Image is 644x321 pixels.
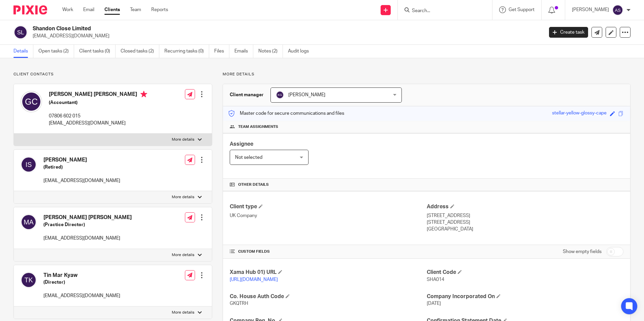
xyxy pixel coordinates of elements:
[49,113,147,119] p: 07806 602 015
[43,235,132,242] p: [EMAIL_ADDRESS][DOMAIN_NAME]
[21,272,37,288] img: svg%3E
[43,279,120,286] h5: (Director)
[172,252,194,258] p: More details
[563,248,602,255] label: Show empty fields
[228,110,344,117] p: Master code for secure communications and files
[235,155,262,160] span: Not selected
[572,6,609,13] p: [PERSON_NAME]
[238,182,269,187] span: Other details
[33,33,539,39] p: [EMAIL_ADDRESS][DOMAIN_NAME]
[140,91,147,98] i: Primary
[427,269,623,276] h4: Client Code
[172,137,194,142] p: More details
[172,310,194,315] p: More details
[62,6,73,13] a: Work
[130,6,141,13] a: Team
[13,5,47,14] img: Pixie
[411,8,472,14] input: Search
[13,45,33,58] a: Details
[43,221,132,228] h5: (Practice Director)
[214,45,229,58] a: Files
[21,91,42,112] img: svg%3E
[151,6,168,13] a: Reports
[43,272,120,279] h4: Tin Mar Kyaw
[43,292,120,299] p: [EMAIL_ADDRESS][DOMAIN_NAME]
[230,203,426,210] h4: Client type
[33,25,438,32] h2: Shandon Close Limited
[427,226,623,233] p: [GEOGRAPHIC_DATA]
[38,45,74,58] a: Open tasks (2)
[427,293,623,300] h4: Company Incorporated On
[83,6,94,13] a: Email
[79,45,116,58] a: Client tasks (0)
[427,203,623,210] h4: Address
[230,277,278,282] a: [URL][DOMAIN_NAME]
[13,72,212,77] p: Client contacts
[230,293,426,300] h4: Co. House Auth Code
[104,6,120,13] a: Clients
[230,269,426,276] h4: Xama Hub 01) URL
[427,212,623,219] p: [STREET_ADDRESS]
[21,156,37,173] img: svg%3E
[230,92,264,98] h3: Client manager
[49,91,147,99] h4: [PERSON_NAME] [PERSON_NAME]
[164,45,209,58] a: Recurring tasks (0)
[172,194,194,200] p: More details
[612,5,623,15] img: svg%3E
[509,7,535,12] span: Get Support
[288,45,314,58] a: Audit logs
[121,45,159,58] a: Closed tasks (2)
[43,156,120,164] h4: [PERSON_NAME]
[427,277,444,282] span: SHA014
[13,25,28,39] img: svg%3E
[230,301,248,306] span: GKQTRH
[258,45,283,58] a: Notes (2)
[238,124,278,130] span: Team assignments
[552,110,607,117] div: stellar-yellow-glossy-cape
[223,72,631,77] p: More details
[43,214,132,221] h4: [PERSON_NAME] [PERSON_NAME]
[49,120,147,127] p: [EMAIL_ADDRESS][DOMAIN_NAME]
[21,214,37,230] img: svg%3E
[43,177,120,184] p: [EMAIL_ADDRESS][DOMAIN_NAME]
[427,301,441,306] span: [DATE]
[549,27,588,38] a: Create task
[230,249,426,254] h4: CUSTOM FIELDS
[234,45,253,58] a: Emails
[230,212,426,219] p: UK Company
[230,141,253,147] span: Assignee
[49,99,147,106] h5: (Accountant)
[276,91,284,99] img: svg%3E
[43,164,120,171] h5: (Retired)
[427,219,623,226] p: [STREET_ADDRESS]
[288,93,325,97] span: [PERSON_NAME]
